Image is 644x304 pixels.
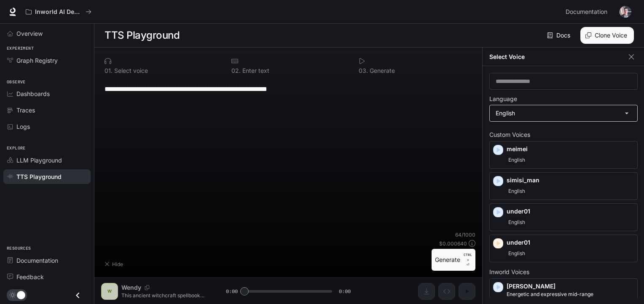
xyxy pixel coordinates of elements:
a: Docs [545,27,574,44]
p: under01 [507,207,634,216]
span: Graph Registry [16,56,58,65]
p: under01 [507,238,634,247]
span: English [507,186,527,196]
p: Language [489,96,517,102]
button: User avatar [617,3,634,20]
p: Enter text [241,68,269,74]
p: Inworld Voices [489,269,638,275]
p: Generate [368,68,395,74]
button: Close drawer [68,287,87,304]
span: English [507,248,527,259]
p: Custom Voices [489,132,638,138]
p: 0 3 . [359,68,368,74]
p: Select voice [113,68,148,74]
span: LLM Playground [16,156,62,165]
button: Hide [101,257,128,271]
span: Logs [16,122,30,131]
a: Graph Registry [3,53,91,68]
p: Inworld AI Demos [35,8,82,16]
a: TTS Playground [3,169,91,184]
button: GenerateCTRL +⏎ [432,249,475,271]
img: User avatar [620,6,631,18]
a: Feedback [3,269,91,284]
span: Dark mode toggle [17,290,25,299]
p: [PERSON_NAME] [507,282,634,291]
button: All workspaces [22,3,95,20]
p: 64 / 1000 [455,231,475,238]
a: Overview [3,26,91,41]
span: Feedback [16,272,44,281]
div: English [490,105,637,121]
button: Clone Voice [580,27,634,44]
h1: TTS Playground [105,27,180,44]
p: meimei [507,145,634,153]
span: Documentation [566,7,607,17]
span: English [507,155,527,165]
p: $ 0.000640 [439,240,467,247]
span: Traces [16,106,35,115]
span: TTS Playground [16,172,62,181]
a: Documentation [562,3,614,20]
a: Logs [3,119,91,134]
p: 0 1 . [105,68,113,74]
p: CTRL + [464,252,472,262]
span: English [507,217,527,227]
p: 0 2 . [231,68,241,74]
a: Traces [3,103,91,117]
span: Overview [16,29,43,38]
a: LLM Playground [3,153,91,168]
a: Documentation [3,253,91,268]
span: Dashboards [16,89,50,98]
span: Documentation [16,256,58,265]
a: Dashboards [3,86,91,101]
p: simisi_man [507,176,634,184]
p: ⏎ [464,252,472,267]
